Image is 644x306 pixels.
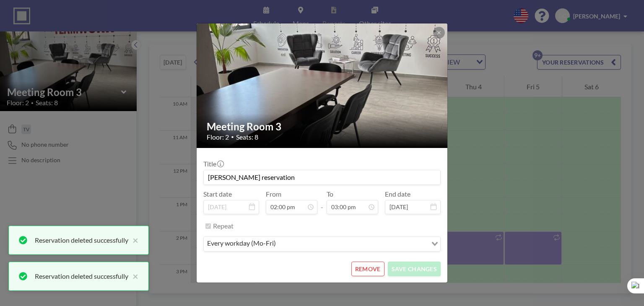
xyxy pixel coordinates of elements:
label: Start date [203,190,232,198]
div: Reservation deleted successfully [35,271,128,281]
button: close [128,235,138,245]
button: close [128,271,138,281]
label: Title [203,160,223,168]
span: Floor: 2 [207,133,229,141]
div: Search for option [204,237,440,251]
label: Repeat [213,222,234,230]
span: • [231,134,234,140]
label: End date [385,190,410,198]
span: every workday (Mo-Fri) [205,239,278,249]
span: Seats: 8 [236,133,258,141]
input: (No title) [204,170,440,184]
h2: Meeting Room 3 [207,120,438,133]
label: To [327,190,333,198]
span: - [321,193,323,211]
div: Reservation deleted successfully [35,235,128,245]
button: SAVE CHANGES [388,262,441,276]
button: REMOVE [351,262,384,276]
input: Search for option [278,239,426,249]
label: From [266,190,281,198]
